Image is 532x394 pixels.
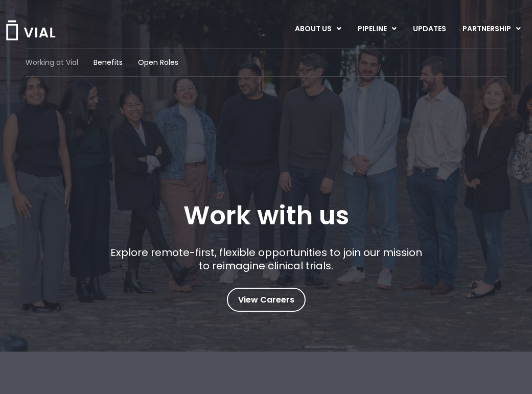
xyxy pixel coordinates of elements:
[227,288,306,312] a: View Careers
[238,293,294,307] span: View Careers
[287,20,349,38] a: ABOUT USMenu Toggle
[26,57,78,68] a: Working at Vial
[454,20,529,38] a: PARTNERSHIPMenu Toggle
[106,246,426,272] p: Explore remote-first, flexible opportunities to join our mission to reimagine clinical trials.
[350,20,404,38] a: PIPELINEMenu Toggle
[138,57,178,68] a: Open Roles
[183,201,349,230] h1: Work with us
[405,20,454,38] a: UPDATES
[94,57,123,68] a: Benefits
[5,20,56,40] img: Vial Logo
